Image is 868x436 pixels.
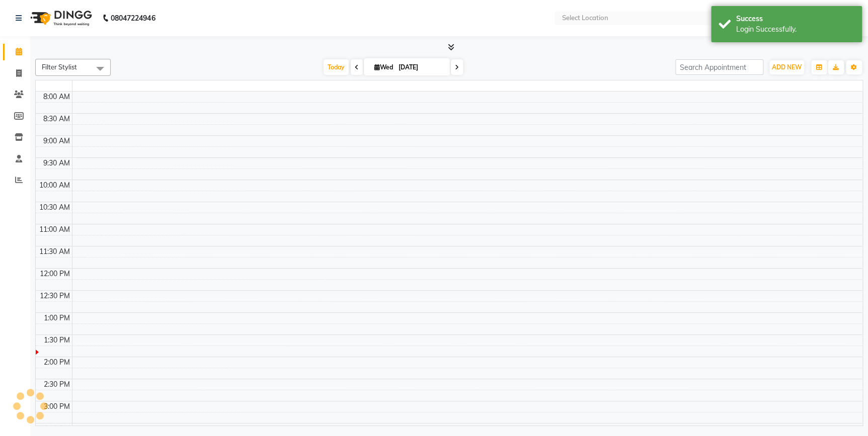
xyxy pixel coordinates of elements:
div: 10:00 AM [37,180,72,191]
div: Success [736,14,854,24]
div: 2:30 PM [42,379,72,390]
div: Login Successfully. [736,24,854,35]
div: Select Location [562,13,608,23]
div: 12:00 PM [38,269,72,279]
div: 3:00 PM [42,401,72,412]
span: Wed [372,63,396,71]
div: 11:30 AM [37,246,72,257]
div: 8:30 AM [41,114,72,124]
b: 08047224946 [111,4,155,32]
div: 2:00 PM [42,357,72,368]
span: Today [324,59,349,75]
span: ADD NEW [772,63,802,71]
div: 9:00 AM [41,136,72,146]
div: 10:30 AM [37,202,72,213]
input: 2025-09-03 [396,60,446,75]
div: 8:00 AM [41,92,72,102]
div: 12:30 PM [38,291,72,301]
button: ADD NEW [769,60,804,74]
div: 1:30 PM [42,335,72,345]
div: 11:00 AM [37,224,72,235]
div: 9:30 AM [41,158,72,168]
div: 1:00 PM [42,313,72,323]
div: 3:30 PM [42,423,72,434]
img: logo [26,4,95,32]
input: Search Appointment [675,59,763,75]
span: Filter Stylist [42,63,77,71]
